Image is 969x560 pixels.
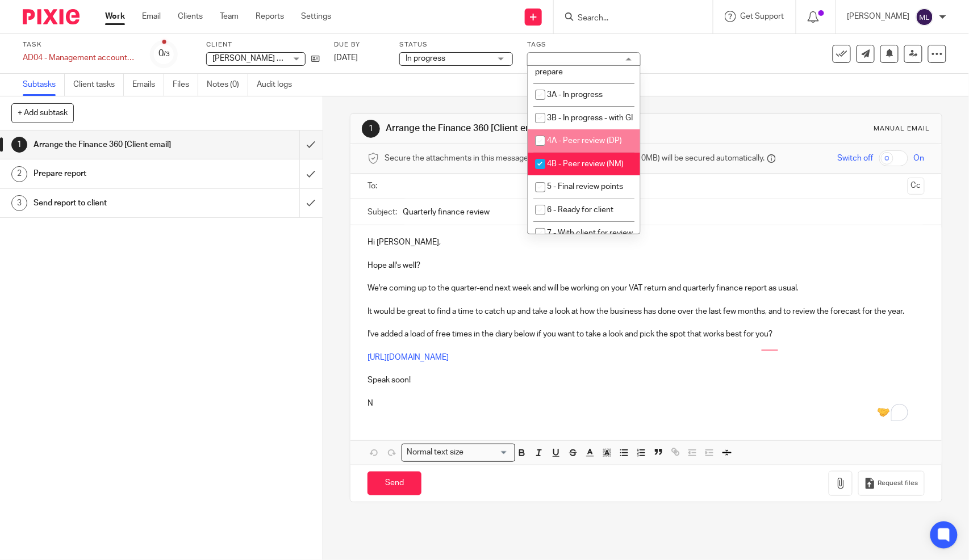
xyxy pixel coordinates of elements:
div: 0 [158,47,170,60]
div: To enrich screen reader interactions, please activate Accessibility in Grammarly extension settings [350,225,942,418]
label: Due by [334,40,385,49]
a: Team [220,11,239,22]
span: On [914,153,925,164]
span: 4B - Peer review (NM) [547,160,624,168]
span: Normal text size [404,447,466,458]
p: We're coming up to the quarter-end next week and will be working on your VAT return and quarterly... [367,283,925,294]
a: Email [142,11,161,22]
input: Search for option [467,447,508,458]
h1: Prepare report [34,165,203,182]
p: [PERSON_NAME] [847,11,910,22]
span: Request files [878,479,918,488]
p: It would be great to find a time to catch up and take a look at how the business has done over th... [367,306,925,317]
span: 6 - Ready for client [547,206,613,214]
div: 2 [11,166,27,182]
input: Search [577,14,679,24]
a: Reports [256,11,284,22]
div: 1 [11,137,27,153]
div: AD04 - Management accounts (quarterly) - August 31, 2025 [23,52,136,64]
span: Switch off [838,153,874,164]
input: Send [367,471,421,496]
a: Work [105,11,125,22]
span: 3B - In progress - with GI [547,114,633,122]
span: 5 - Final review points [547,183,623,191]
p: N [367,398,925,409]
p: Speak soon! [367,374,925,386]
div: AD04 - Management accounts (quarterly) - [DATE] [23,52,136,64]
label: Task [23,40,136,49]
span: 7 - With client for review [547,229,633,237]
span: 4A - Peer review (DP) [547,137,622,145]
button: + Add subtask [11,103,74,123]
div: Manual email [874,124,930,133]
span: 3A - In progress [547,91,603,99]
a: Clients [178,11,203,22]
a: Audit logs [257,74,300,96]
button: Request files [858,471,924,496]
label: To: [367,180,380,192]
span: [PERSON_NAME] Limited [212,54,303,62]
a: [URL][DOMAIN_NAME] [367,353,449,361]
img: svg%3E [916,8,934,26]
h1: Send report to client [34,195,203,212]
a: Subtasks [23,74,65,96]
div: 1 [362,120,380,138]
span: 1B - Data returned - To prepare [535,56,626,76]
img: Pixie [23,9,80,24]
p: Hi [PERSON_NAME], [367,237,925,248]
div: 3 [11,195,27,211]
h1: Arrange the Finance 360 [Client email] [34,136,203,153]
a: Emails [132,74,164,96]
a: Files [173,74,198,96]
p: Hope all's well? [367,260,925,271]
label: Tags [527,40,641,49]
button: Cc [908,178,925,195]
span: Secure the attachments in this message. Files exceeding the size limit (10MB) will be secured aut... [385,153,765,164]
div: Search for option [402,444,515,461]
a: Client tasks [73,74,124,96]
a: Settings [301,11,331,22]
span: Get Support [741,12,784,20]
span: [DATE] [334,54,358,62]
label: Subject: [367,207,397,218]
label: Client [206,40,320,49]
p: I've added a load of free times in the diary below if you want to take a look and pick the spot t... [367,329,925,340]
a: Notes (0) [207,74,248,96]
span: In progress [406,54,445,62]
h1: Arrange the Finance 360 [Client email] [386,123,670,134]
label: Status [399,40,513,49]
small: /3 [164,51,170,57]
